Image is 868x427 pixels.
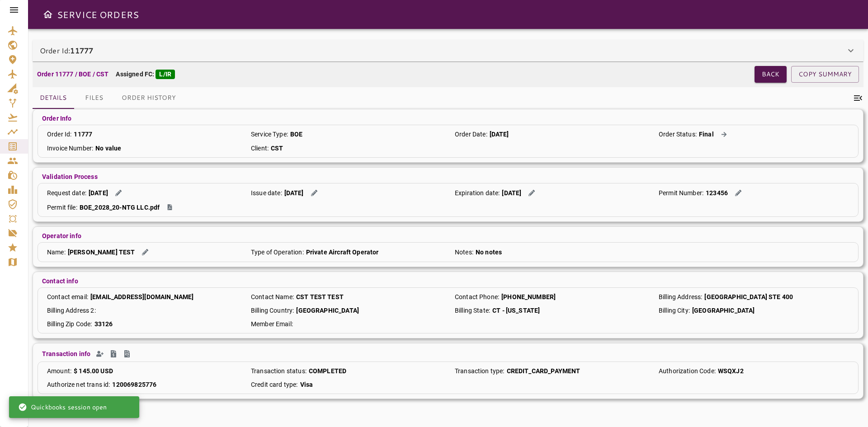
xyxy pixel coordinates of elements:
p: Contact info [42,277,78,286]
p: Authorization Code : [659,366,716,375]
p: Amount : [47,366,71,375]
p: Order Status : [659,130,697,139]
p: Type of Operation : [251,248,304,257]
p: Transaction type : [455,366,505,375]
p: [GEOGRAPHIC_DATA] [692,306,755,315]
p: CST TEST TEST [296,292,344,301]
p: [DATE] [284,188,304,197]
p: CREDIT_CARD_PAYMENT [507,366,580,375]
p: Billing City : [659,306,690,315]
button: Details [33,87,74,109]
button: Back [755,66,787,83]
p: Order Id : [47,130,71,139]
button: Edit [307,188,321,198]
p: Billing Address : [659,292,702,301]
p: No value [95,144,121,153]
button: Edit [138,247,152,257]
button: Files [74,87,114,109]
p: 120069825776 [112,380,156,389]
p: [DATE] [490,130,509,139]
p: Assigned FC: [116,70,175,79]
button: Open drawer [39,5,57,23]
p: Issue date : [251,188,282,197]
p: COMPLETED [309,366,346,375]
p: CT - [US_STATE] [492,306,540,315]
button: Action [717,130,731,139]
button: Edit [525,188,538,198]
p: [PERSON_NAME] TEST [68,248,135,257]
h6: SERVICE ORDERS [57,7,139,22]
div: Order Id:11777 [33,40,863,61]
span: Create Invoice [121,348,133,360]
p: No notes [476,248,502,257]
p: Order 11777 / BOE / CST [37,70,108,79]
p: Member Email : [251,319,293,328]
p: Transaction info [42,349,90,358]
p: [DATE] [89,188,108,197]
p: Billing Zip Code : [47,319,92,328]
p: Billing State : [455,306,490,315]
p: Private Aircraft Operator [306,248,379,257]
p: [GEOGRAPHIC_DATA] [296,306,359,315]
p: BOE_2028_20-NTG LLC.pdf [80,203,160,212]
p: Transaction status : [251,366,307,375]
p: Final [699,130,714,139]
b: 11777 [70,45,93,56]
div: L/IR [156,70,175,79]
p: Billing Address 2 : [47,306,96,315]
p: WSQXJ2 [718,366,744,375]
p: BOE [290,130,302,139]
button: Edit [731,188,745,198]
p: CST [271,144,283,153]
p: Order Id: [40,45,93,56]
p: [EMAIL_ADDRESS][DOMAIN_NAME] [90,292,193,301]
p: 33126 [94,319,113,328]
p: Client : [251,144,269,153]
p: Order Info [42,114,72,123]
div: Quickbooks session open [18,399,107,415]
p: Notes : [455,248,473,257]
p: Permit file : [47,203,77,212]
p: 11777 [74,130,92,139]
p: [PHONE_NUMBER] [501,292,556,301]
p: Billing Country : [251,306,294,315]
p: [DATE] [502,188,521,197]
p: Service Type : [251,130,288,139]
p: Invoice Number : [47,144,93,153]
p: Expiration date : [455,188,500,197]
p: Request date : [47,188,86,197]
p: Visa [300,380,313,389]
p: Operator info [42,231,81,240]
p: [GEOGRAPHIC_DATA] STE 400 [704,292,793,301]
p: Validation Process [42,172,98,181]
button: Order History [114,87,183,109]
p: Contact Phone : [455,292,499,301]
p: Permit Number : [659,188,703,197]
p: $ 145.00 USD [74,366,113,375]
span: Create Quickbooks Contact [94,348,106,360]
p: Credit card type : [251,380,298,389]
span: Create Preinvoice [108,348,119,360]
button: Action [163,202,176,212]
p: Name : [47,248,66,257]
p: Order Date : [455,130,487,139]
button: Edit [112,188,125,198]
p: 123456 [706,188,728,197]
p: Contact Name : [251,292,294,301]
p: Contact email : [47,292,88,301]
p: Authorize net trans id : [47,380,110,389]
button: COPY SUMMARY [791,66,859,83]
